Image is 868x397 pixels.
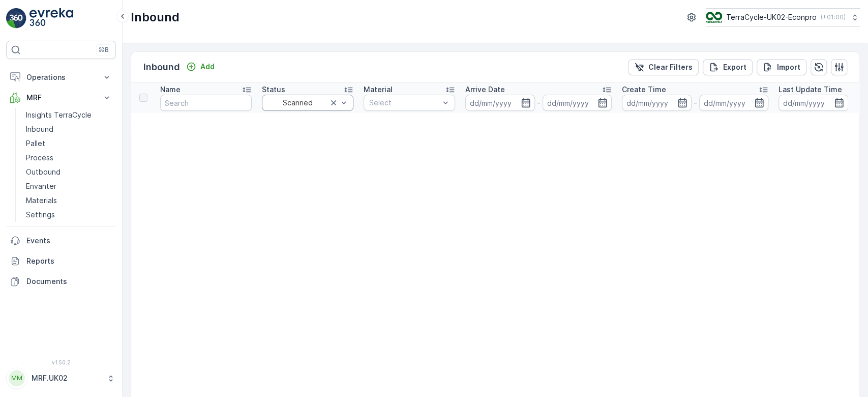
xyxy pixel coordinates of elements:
span: v 1.50.2 [6,359,116,365]
p: Process [26,153,53,163]
input: dd/mm/yyyy [779,95,848,111]
img: logo_light-DOdMpM7g.png [29,8,73,29]
p: Status [262,84,285,95]
button: Export [703,59,753,75]
p: Documents [26,276,112,287]
a: Inbound [22,122,116,136]
p: Reports [26,256,112,266]
p: Import [777,62,800,72]
button: Clear Filters [628,59,699,75]
p: Materials [26,195,57,206]
p: ( +01:00 ) [821,13,846,21]
a: Process [22,151,116,165]
p: Create Time [622,84,666,95]
button: MMMRF.UK02 [6,367,116,389]
button: Add [182,61,219,73]
p: Add [200,62,215,72]
input: dd/mm/yyyy [543,95,612,111]
a: Insights TerraCycle [22,108,116,122]
button: Import [757,59,806,75]
p: MRF [26,93,96,103]
p: ⌘B [99,46,109,54]
img: logo [6,8,26,29]
p: TerraCycle-UK02-Econpro [726,12,817,22]
p: Inbound [131,9,179,25]
a: Outbound [22,165,116,179]
p: Envanter [26,181,56,191]
input: dd/mm/yyyy [622,95,692,111]
a: Events [6,231,116,251]
p: Pallet [26,138,45,149]
a: Pallet [22,136,116,151]
p: Settings [26,210,55,220]
p: Material [364,84,393,95]
button: MRF [6,88,116,108]
a: Materials [22,193,116,208]
button: Operations [6,67,116,88]
p: Clear Filters [648,62,693,72]
p: Events [26,236,112,246]
p: Insights TerraCycle [26,110,92,120]
p: Inbound [26,124,53,134]
p: Name [160,84,181,95]
p: Export [723,62,746,72]
div: MM [9,370,25,386]
a: Documents [6,271,116,292]
p: Outbound [26,167,61,177]
p: Select [369,98,439,108]
p: - [537,97,541,109]
input: Search [160,95,252,111]
p: MRF.UK02 [32,373,102,383]
input: dd/mm/yyyy [465,95,535,111]
button: TerraCycle-UK02-Econpro(+01:00) [706,8,860,26]
p: Arrive Date [465,84,505,95]
a: Settings [22,208,116,222]
input: dd/mm/yyyy [699,95,769,111]
a: Reports [6,251,116,271]
a: Envanter [22,179,116,193]
p: Operations [26,72,96,82]
p: - [694,97,697,109]
p: Inbound [143,60,180,74]
img: terracycle_logo_wKaHoWT.png [706,12,722,23]
p: Last Update Time [779,84,842,95]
